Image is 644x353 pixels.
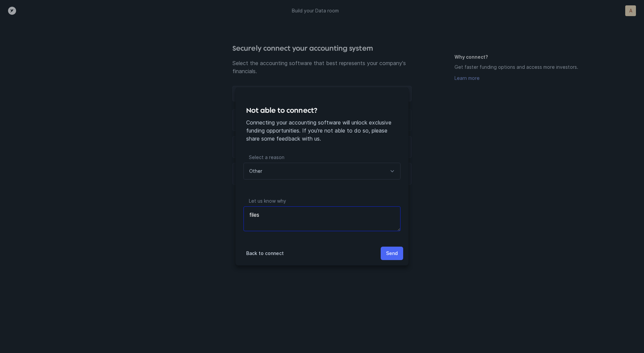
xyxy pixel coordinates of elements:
[249,167,262,175] p: Other
[246,118,398,143] p: Connecting your accounting software will unlock exclusive funding opportunities. If you're not ab...
[244,206,400,231] textarea: files
[386,249,398,257] p: Send
[381,247,403,260] button: Send
[246,105,398,116] h4: Not able to connect?
[244,197,400,206] p: Let us know why
[241,247,289,260] button: Back to connect
[244,153,400,163] p: Select a reason
[246,249,284,257] p: Back to connect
